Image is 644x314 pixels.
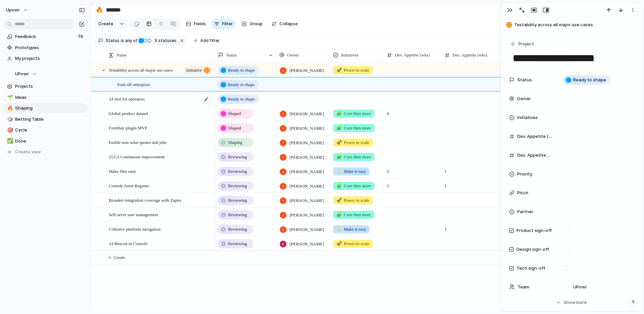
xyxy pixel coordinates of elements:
button: Testability across all major use cases [504,19,638,30]
span: initiative [186,66,202,75]
span: [PERSON_NAME] [289,226,324,233]
button: Group [238,18,266,29]
span: [PERSON_NAME] [289,168,324,175]
span: Initiatives [517,114,538,121]
span: Reviewing [228,240,247,247]
button: Add filter [190,36,224,45]
a: My projects [3,53,87,64]
span: Pitch [517,190,528,196]
button: 🎲 [6,116,13,123]
span: Testability across all major use cases [109,66,173,74]
span: 25.C5 Continuous improvement [109,153,165,160]
span: UPowr [15,71,29,77]
a: 🎲Betting Table [3,114,87,124]
div: 🌱 [7,93,12,101]
span: Status [226,52,237,58]
span: Betting Table [15,116,85,123]
span: Power to scale [336,240,369,247]
span: Tech sign-off [517,265,545,272]
span: ✨ [336,169,342,174]
button: Fields [183,18,209,29]
span: Show [563,299,576,306]
button: isany of [119,37,139,44]
button: 🔥 [6,105,13,112]
span: Dev. Appetite (wks) [395,52,430,58]
span: Make files easy [109,167,136,175]
div: 🔥 [96,5,103,14]
span: Core then more [336,183,371,189]
div: 🌱Ideas [3,92,87,103]
span: Name [116,52,127,58]
button: 🎯 [6,127,13,133]
span: 🧩 [336,125,342,130]
span: Status [106,38,119,44]
span: 5 [153,38,158,43]
span: is [121,38,124,44]
div: 🎲 [7,115,12,123]
span: statuses [153,38,176,44]
a: ✅Done [3,136,87,146]
span: Formbay plugin MVP [109,124,147,131]
span: 2 [384,179,441,189]
span: Core then more [336,125,371,131]
button: Project [508,39,536,49]
span: Ready to shape [573,77,606,83]
span: [PERSON_NAME] [289,154,324,161]
span: Team [518,284,529,290]
span: 🧩 [336,111,342,116]
button: Create view [3,147,87,157]
span: Cohesive platform navigation [109,225,161,233]
span: Ready to shape [228,96,255,103]
span: upowr [6,7,20,13]
span: 🧩 [336,212,342,217]
span: Shaped [228,110,241,117]
span: Group [250,21,263,27]
span: Create [98,21,113,27]
button: Create [94,18,117,29]
span: Dev. Appetite (wks) [517,133,552,140]
span: [PERSON_NAME] [289,67,324,74]
span: Des. Appetite (wks) [452,52,487,58]
span: 🚀 [336,140,342,145]
button: 5 statuses [138,37,178,44]
span: 🚀 [336,198,342,203]
span: any of [124,38,137,44]
span: Core then more [336,110,371,117]
a: Feedback76 [3,32,87,42]
span: AI tool for operators [109,95,145,103]
button: ✅ [6,138,13,145]
a: Projects [3,81,87,91]
span: 1 [442,179,504,189]
span: Projects [15,83,85,90]
span: My projects [15,55,85,62]
span: Owner [287,52,299,58]
span: 🚀 [336,241,342,246]
span: Enable non-solar quotes and jobs [109,138,167,146]
span: Reviewing [228,226,247,233]
span: Status [517,77,532,83]
span: Reviewing [228,183,247,189]
span: Prototypes [15,44,85,51]
button: UPowr [3,69,87,79]
span: [PERSON_NAME] [289,125,324,132]
span: 1 [442,164,504,175]
span: Reviewing [228,211,247,218]
a: 🔥Shaping [3,103,87,113]
span: Filter [222,21,233,27]
span: Fork off enterprise [117,80,150,88]
span: AI Beacon in Console [109,239,147,247]
button: Collapse [269,18,301,29]
span: 1 [442,222,504,233]
span: Shaped [228,125,241,131]
button: Showmore [509,297,633,309]
span: Core then more [336,154,371,160]
span: Reviewing [228,154,247,160]
button: initiative [184,66,212,75]
span: Ready to shape [228,67,255,74]
span: Fields [194,21,206,27]
span: [PERSON_NAME] [289,197,324,204]
span: Global product dataset [109,109,148,117]
span: 4 [384,107,441,117]
span: UPowr [573,284,587,290]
